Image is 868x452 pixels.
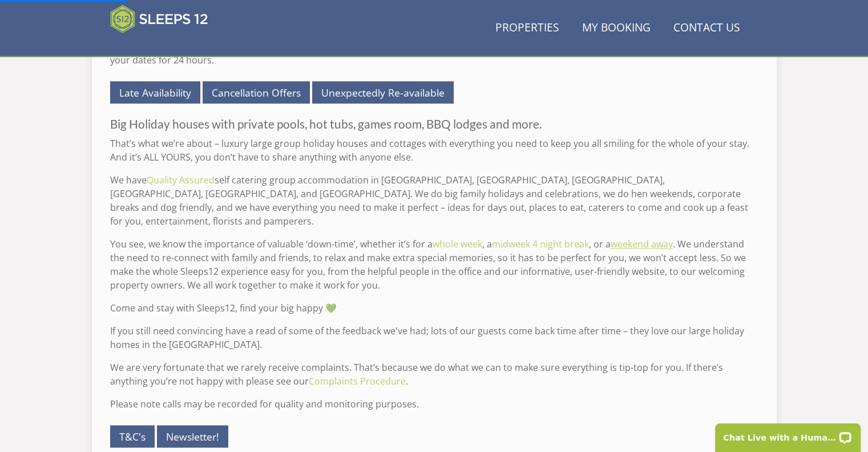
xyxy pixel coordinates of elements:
[110,173,758,228] p: We have self catering group accommodation in [GEOGRAPHIC_DATA], [GEOGRAPHIC_DATA], [GEOGRAPHIC_DA...
[203,81,310,103] a: Cancellation Offers
[110,301,758,315] p: Come and stay with Sleeps12, find your big happy 💚
[110,425,155,447] a: T&C's
[433,238,482,250] a: whole week
[110,397,758,411] p: Please note calls may be recorded for quality and monitoring purposes.
[110,361,758,388] p: We are very fortunate that we rarely receive complaints. That’s because we do what we can to make...
[110,118,758,131] h4: Big Holiday houses with private pools, hot tubs, games room, BBQ lodges and more.
[104,40,224,50] iframe: Customer reviews powered by Trustpilot
[578,15,655,41] a: My Booking
[110,324,758,351] p: If you still need convincing have a read of some of the feedback we've had; lots of our guests co...
[708,416,868,452] iframe: LiveChat chat widget
[110,81,200,103] a: Late Availability
[491,15,564,41] a: Properties
[157,425,228,447] a: Newsletter!
[669,15,745,41] a: Contact Us
[309,375,406,387] a: Complaints Procedure
[611,238,673,250] a: weekend away
[492,238,589,250] a: midweek 4 night break
[110,137,758,164] p: That’s what we’re about – luxury large group holiday houses and cottages with everything you need...
[110,237,758,292] p: You see, we know the importance of valuable ‘down-time’, whether it’s for a , a , or a . We under...
[147,174,215,186] a: Quality Assured
[110,5,208,33] img: Sleeps 12
[312,81,454,103] a: Unexpectedly Re-available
